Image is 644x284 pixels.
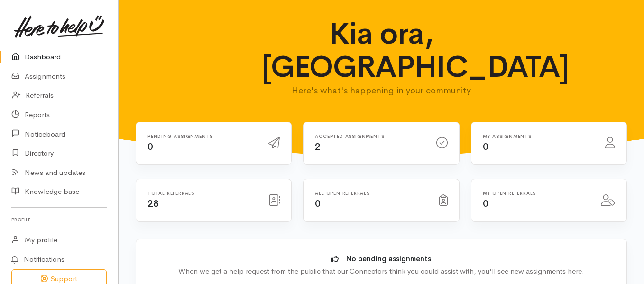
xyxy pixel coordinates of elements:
span: 0 [147,141,153,153]
h6: Profile [11,213,107,226]
span: 0 [483,141,488,153]
h6: My assignments [483,134,594,139]
span: 2 [315,141,321,153]
p: Here's what's happening in your community [261,84,501,97]
span: 0 [483,198,488,210]
h6: Pending assignments [147,134,257,139]
h6: All open referrals [315,191,427,196]
div: When we get a help request from the public that our Connectors think you could assist with, you'l... [150,266,612,277]
h6: Accepted assignments [315,134,424,139]
span: 28 [147,198,158,210]
h1: Kia ora, [GEOGRAPHIC_DATA] [261,17,501,84]
span: 0 [315,198,321,210]
h6: Total referrals [147,191,257,196]
h6: My open referrals [483,191,589,196]
b: No pending assignments [346,254,431,263]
